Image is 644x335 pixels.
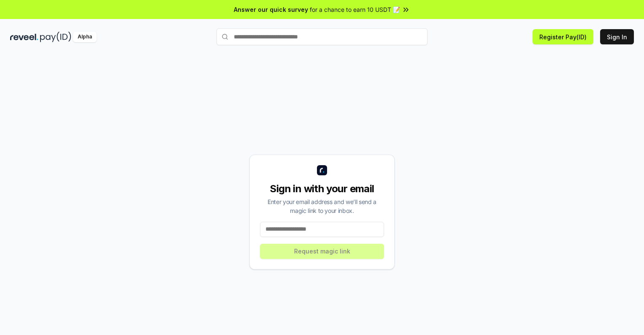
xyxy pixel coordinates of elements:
div: Sign in with your email [260,182,384,196]
img: pay_id [40,32,71,42]
div: Alpha [73,32,97,42]
span: for a chance to earn 10 USDT 📝 [310,5,400,14]
div: Enter your email address and we’ll send a magic link to your inbox. [260,197,384,215]
img: logo_small [317,165,327,175]
button: Sign In [600,29,634,44]
img: reveel_dark [10,32,38,42]
span: Answer our quick survey [234,5,308,14]
button: Register Pay(ID) [533,29,593,44]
